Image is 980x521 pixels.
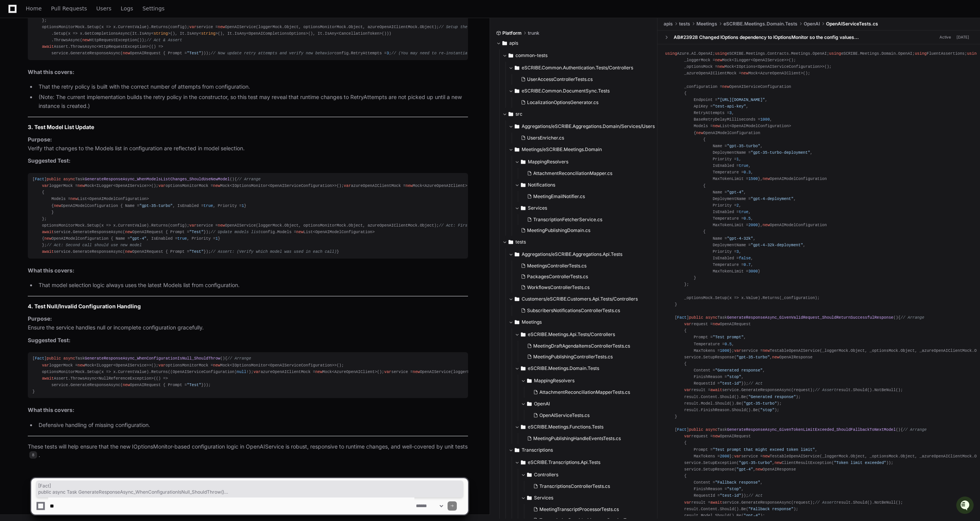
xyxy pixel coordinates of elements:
button: Meetings/eSCRIBE.Meetings.Domain [509,143,655,156]
span: var [253,370,260,374]
span: // Arrange [237,177,261,182]
button: eSCRIBE.Meetings.Functions.Tests [515,421,655,433]
span: "gpt-35-turbo" [727,144,760,148]
button: MeetingPublishingHandleEventsTests.cs [524,433,650,444]
svg: Directory [515,445,519,455]
span: async [706,427,718,432]
span: OpenAI [534,401,550,407]
span: var [42,363,49,368]
span: Aggregations/eSCRIBE.Aggregations.Domain/Services/Users [522,123,655,129]
span: new [54,203,61,208]
span: new [406,183,412,188]
span: new [696,131,703,135]
span: Notifications [528,182,555,188]
span: Task () [47,177,235,182]
span: tests [515,239,526,245]
span: new [722,84,729,89]
span: GenerateResponseAsync_WhenModelsListChanges_ShouldUseNewModel [85,177,230,182]
svg: Directory [521,330,525,339]
span: trunk [528,30,539,36]
span: Pull Requests [51,6,87,11]
span: // Arrange [901,315,924,320]
span: eSCRIBE.Common.Authentication.Tests/Controllers [522,65,633,71]
span: Task () [689,427,901,432]
button: OpenAIServiceTests.cs [530,410,650,421]
span: "gpt-4" [727,190,743,195]
span: Fact [35,356,44,361]
span: async [706,315,718,320]
span: new [218,223,225,228]
iframe: Open customer support [955,496,976,516]
p: Ensure the service handles null or incomplete configuration gracefully. [28,314,468,332]
span: LocalizationOptionsGenerator.cs [527,99,598,106]
span: new [213,183,220,188]
span: "Test" [189,249,204,254]
img: PlayerZero [8,8,23,23]
span: 0.7 [743,262,750,267]
span: Aggregations/eSCRIBE.Aggregations.Api.Tests [522,251,622,257]
span: "stop" [760,408,774,412]
button: src [502,108,655,120]
button: MeetingDraftAgendaItemsControllerTests.cs [524,341,650,351]
span: "Generated response" [749,395,796,399]
span: true [204,203,213,208]
span: SubscribersNotificationsControllerTests.cs [527,308,620,314]
span: var [384,370,391,374]
span: public [689,427,703,432]
span: new [82,38,89,42]
span: true [739,163,749,168]
span: var [684,388,691,393]
span: Users [96,6,112,11]
span: var [189,223,196,228]
span: AttachmentReconciliationMapper.cs [533,170,612,176]
span: new [125,249,132,254]
svg: Directory [515,63,519,72]
span: Task () [47,356,225,361]
span: new [213,363,220,368]
span: eSCRIBE.Meetings.Domain.Tests [528,365,599,371]
strong: What this covers: [28,69,74,75]
span: 1 [737,157,739,161]
span: "gpt-35-turbo" [737,355,770,360]
span: var [344,183,351,188]
span: async [63,356,75,361]
strong: Purpose: [28,315,52,322]
span: 2 [737,203,739,208]
svg: Directory [521,422,525,432]
span: // Act: Second call should use new model [47,243,142,247]
span: var [684,322,691,326]
span: Pylon [77,81,93,87]
span: eSCRIBE.Meetings.Domain.Tests [723,21,798,27]
span: Fact [677,427,687,432]
span: Fact [35,177,44,182]
span: // Assert: (Verify which model was used in each call) [211,249,337,254]
span: GenerateResponseAsync_WhenConfigurationIsNull_ShouldThrow [85,356,220,361]
button: Customers/eSCRIBE.Customers.Api.Tests/Controllers [509,293,655,305]
button: eSCRIBE.Common.DocumentSync.Tests [509,85,655,97]
svg: Directory [515,318,519,327]
span: new [763,177,770,182]
button: eSCRIBE.Transcriptions.Api.Tests [515,456,655,469]
span: new [763,223,770,227]
span: Services [528,205,547,211]
span: null [237,370,247,374]
span: "Test" [189,230,204,234]
button: MeetingEmailNotifier.cs [524,191,650,202]
span: MappingResolvers [528,159,568,165]
span: using [665,51,677,56]
h2: 4. Test Null/Invalid Configuration Handling [28,303,468,310]
span: string [201,31,215,36]
span: "Test" [187,383,201,387]
button: OpenAI [521,398,655,410]
span: UsersEnricher.cs [527,135,564,141]
span: "gpt-35-turbo" [743,401,777,406]
span: string [154,31,168,36]
span: 0.5 [743,216,750,221]
div: We're available if you need us! [26,65,98,71]
span: eSCRIBE.Common.DocumentSync.Tests [522,88,610,94]
span: eSCRIBE.Meetings.Api.Tests/Controllers [528,331,615,338]
span: new [71,197,78,201]
span: // Now update retry attempts and verify new behavior [211,51,334,55]
strong: Suggested Test: [28,337,71,343]
button: MeetingsControllerTests.cs [518,260,650,271]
